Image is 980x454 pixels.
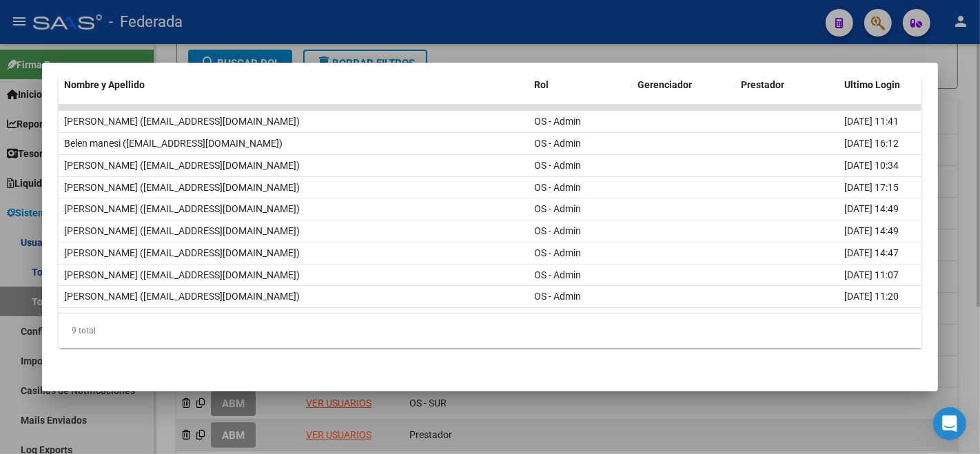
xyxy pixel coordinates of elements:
[64,291,300,302] span: [PERSON_NAME] ([EMAIL_ADDRESS][DOMAIN_NAME])
[844,160,899,171] span: [DATE] 10:34
[64,116,300,127] span: [PERSON_NAME] ([EMAIL_ADDRESS][DOMAIN_NAME])
[534,138,581,149] span: OS - Admin
[529,70,632,100] datatable-header-cell: Rol
[64,138,283,149] span: Belen manesi ([EMAIL_ADDRESS][DOMAIN_NAME])
[534,79,549,90] span: Rol
[741,79,784,90] span: Prestador
[844,182,899,193] span: [DATE] 17:15
[534,182,581,193] span: OS - Admin
[735,70,839,100] datatable-header-cell: Prestador
[59,70,529,100] datatable-header-cell: Nombre y Apellido
[534,247,581,258] span: OS - Admin
[64,182,300,193] span: [PERSON_NAME] ([EMAIL_ADDRESS][DOMAIN_NAME])
[632,70,735,100] datatable-header-cell: Gerenciador
[844,291,899,302] span: [DATE] 11:20
[59,313,921,348] div: 9 total
[844,79,900,90] span: Ultimo Login
[844,269,899,280] span: [DATE] 11:07
[844,247,899,258] span: [DATE] 14:47
[64,79,145,90] span: Nombre y Apellido
[64,225,300,236] span: [PERSON_NAME] ([EMAIL_ADDRESS][DOMAIN_NAME])
[64,203,300,214] span: [PERSON_NAME] ([EMAIL_ADDRESS][DOMAIN_NAME])
[844,116,899,127] span: [DATE] 11:41
[534,203,581,214] span: OS - Admin
[64,160,300,171] span: [PERSON_NAME] ([EMAIL_ADDRESS][DOMAIN_NAME])
[534,225,581,236] span: OS - Admin
[933,407,966,440] div: Open Intercom Messenger
[637,79,692,90] span: Gerenciador
[534,116,581,127] span: OS - Admin
[844,203,899,214] span: [DATE] 14:49
[844,225,899,236] span: [DATE] 14:49
[534,269,581,280] span: OS - Admin
[64,269,300,280] span: [PERSON_NAME] ([EMAIL_ADDRESS][DOMAIN_NAME])
[839,70,921,100] datatable-header-cell: Ultimo Login
[64,247,300,258] span: [PERSON_NAME] ([EMAIL_ADDRESS][DOMAIN_NAME])
[534,160,581,171] span: OS - Admin
[534,291,581,302] span: OS - Admin
[844,138,899,149] span: [DATE] 16:12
